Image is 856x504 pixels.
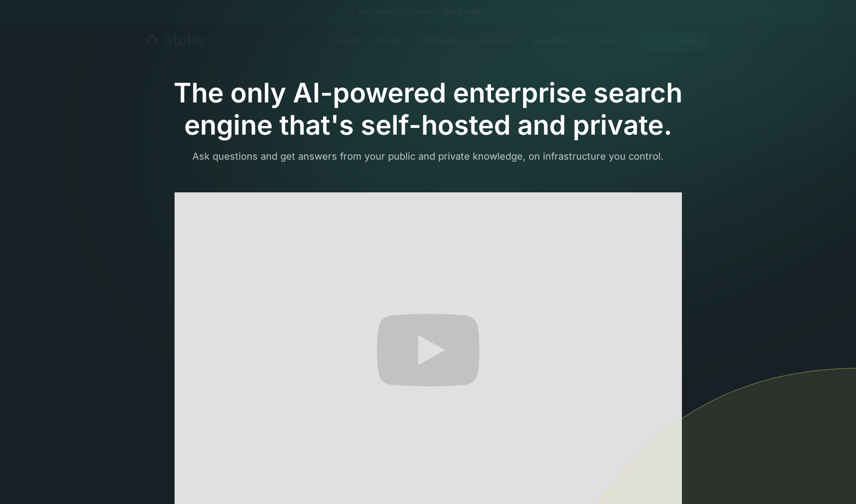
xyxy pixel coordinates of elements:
p: Ask questions and get answers from your public and private knowledge, on infrastructure you control. [147,149,709,164]
div: Resources [531,35,569,46]
a: Use Cases [470,31,524,50]
a: Connectors [413,31,470,50]
a: Security [368,31,413,50]
button: × [498,6,510,17]
div: Resources [524,31,588,50]
a: Book a Demo [641,31,709,50]
a: Product [324,31,368,50]
a: About [588,31,625,50]
h1: The only AI-powered enterprise search engine that's self-hosted and private. [147,77,709,141]
a: home [147,34,204,47]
